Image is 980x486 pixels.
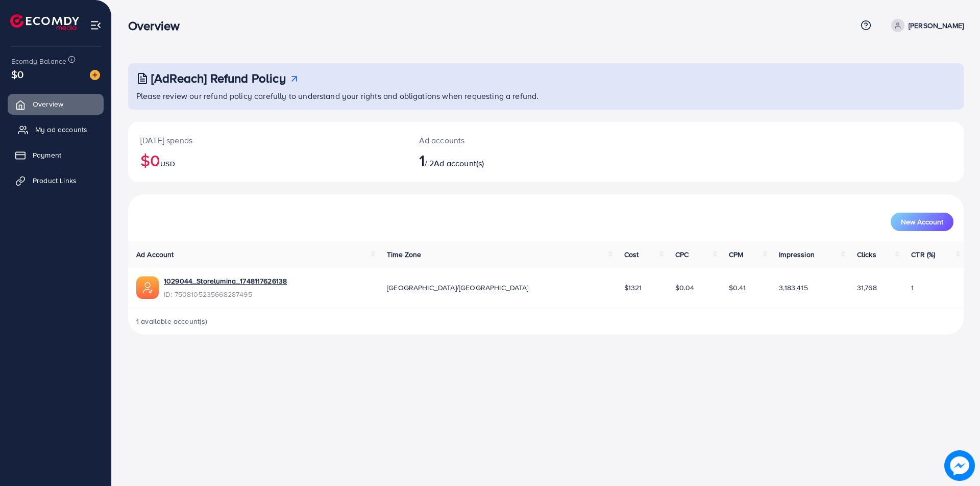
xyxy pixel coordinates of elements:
[911,283,914,293] span: 1
[11,56,66,66] span: Ecomdy Balance
[901,218,943,225] span: New Account
[624,249,639,260] span: Cost
[164,276,287,286] a: 1029044_Storelumina_1748117626138
[419,148,425,172] span: 1
[136,276,159,299] img: ic-ads-acc.e4c84228.svg
[8,94,104,114] a: Overview
[10,14,79,30] img: logo
[729,283,746,293] span: $0.41
[164,289,287,299] span: ID: 7508105235668287495
[419,150,603,170] h2: / 2
[944,450,975,481] img: image
[857,249,876,260] span: Clicks
[624,283,642,293] span: $1321
[891,213,953,231] button: New Account
[387,283,529,293] span: [GEOGRAPHIC_DATA]/[GEOGRAPHIC_DATA]
[140,134,395,146] p: [DATE] spends
[90,70,100,80] img: image
[387,249,421,260] span: Time Zone
[434,158,484,169] span: Ad account(s)
[33,175,77,186] span: Product Links
[35,124,87,135] span: My ad accounts
[675,249,689,260] span: CPC
[136,249,174,260] span: Ad Account
[911,249,935,260] span: CTR (%)
[857,283,877,293] span: 31,768
[419,134,603,146] p: Ad accounts
[136,316,208,326] span: 1 available account(s)
[779,283,807,293] span: 3,183,415
[8,119,104,140] a: My ad accounts
[909,19,964,32] p: [PERSON_NAME]
[887,19,964,32] a: [PERSON_NAME]
[729,249,743,260] span: CPM
[151,71,286,86] h3: [AdReach] Refund Policy
[779,249,815,260] span: Impression
[33,150,61,160] span: Payment
[8,170,104,191] a: Product Links
[11,67,23,82] span: $0
[160,159,175,169] span: USD
[675,283,695,293] span: $0.04
[8,145,104,165] a: Payment
[33,99,63,109] span: Overview
[140,150,395,170] h2: $0
[128,18,188,33] h3: Overview
[136,90,958,102] p: Please review our refund policy carefully to understand your rights and obligations when requesti...
[90,19,102,31] img: menu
